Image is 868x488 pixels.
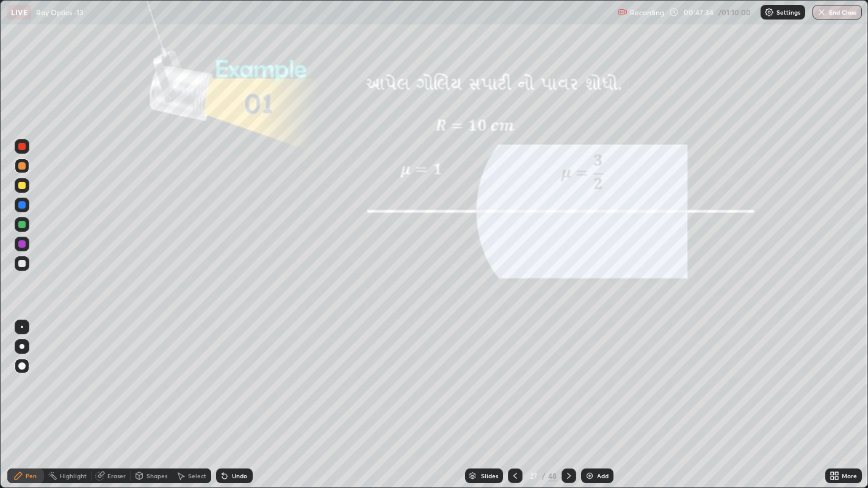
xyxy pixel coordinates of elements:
div: Highlight [60,473,87,479]
p: Ray Optics -13 [36,7,84,17]
div: More [842,473,857,479]
div: / [542,472,546,479]
div: 27 [527,472,540,479]
div: Slides [481,473,498,479]
p: LIVE [11,7,27,17]
div: Eraser [107,473,126,479]
img: end-class-cross [817,7,826,17]
p: Recording [630,8,664,17]
div: Add [597,473,609,479]
p: Settings [776,9,800,15]
div: Undo [232,473,247,479]
button: End Class [812,5,862,20]
img: add-slide-button [585,471,595,481]
div: 48 [548,470,557,481]
div: Shapes [146,473,167,479]
img: class-settings-icons [764,7,774,17]
div: Select [188,473,206,479]
img: recording.375f2c34.svg [618,7,627,17]
div: Pen [26,473,37,479]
